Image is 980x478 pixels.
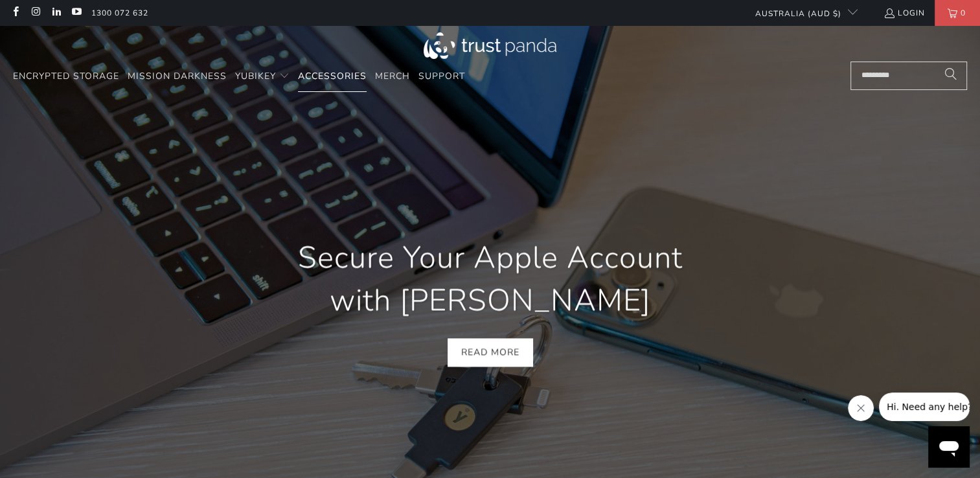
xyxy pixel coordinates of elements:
a: Login [883,6,925,20]
a: 1300 072 632 [91,6,148,20]
button: Search [935,62,967,90]
a: Read More [448,338,533,367]
a: Trust Panda Australia on YouTube [71,8,82,18]
iframe: Button to launch messaging window [928,426,970,468]
a: Trust Panda Australia on Instagram [30,8,41,18]
p: Secure Your Apple Account with [PERSON_NAME] [277,236,704,322]
span: Mission Darkness [128,70,227,82]
a: Mission Darkness [128,62,227,92]
nav: Translation missing: en.navigation.header.main_nav [13,62,465,92]
span: Accessories [298,70,367,82]
img: Trust Panda Australia [424,32,556,59]
span: Hi. Need any help? [8,9,93,19]
input: Search... [850,62,967,90]
iframe: Message from company [879,393,970,421]
span: Support [418,70,465,82]
span: YubiKey [235,70,276,82]
a: Merch [375,62,410,92]
a: Trust Panda Australia on LinkedIn [51,8,62,18]
summary: YubiKey [235,62,290,92]
span: Merch [375,70,410,82]
a: Accessories [298,62,367,92]
iframe: Close message [848,395,874,421]
a: Trust Panda Australia on Facebook [10,8,21,18]
a: Encrypted Storage [13,62,119,92]
span: Encrypted Storage [13,70,119,82]
a: Support [418,62,465,92]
